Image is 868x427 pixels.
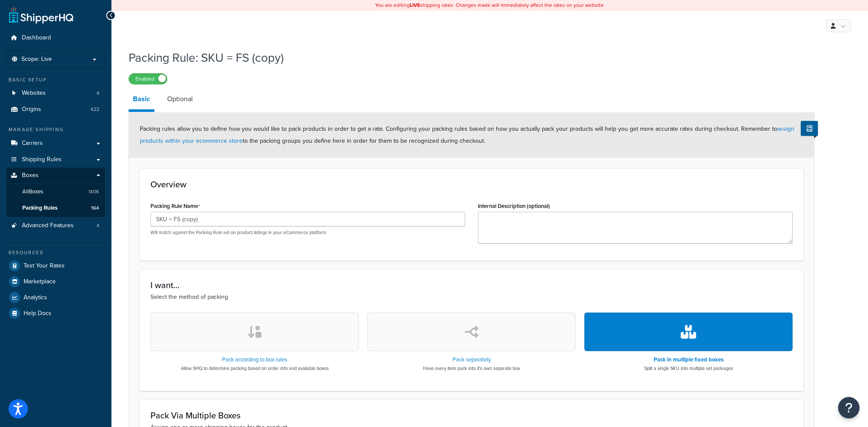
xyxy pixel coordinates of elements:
[410,1,420,9] b: LIVE
[91,204,99,212] span: 164
[6,200,105,216] a: Packing Rules164
[801,121,818,136] button: Show Help Docs
[163,89,197,109] a: Optional
[22,156,62,163] span: Shipping Rules
[6,168,105,217] li: Boxes
[24,294,47,301] span: Analytics
[22,222,74,229] span: Advanced Features
[423,365,520,372] p: Have every item pack into it's own separate box
[6,126,105,133] div: Manage Shipping
[22,34,51,42] span: Dashboard
[22,140,43,147] span: Carriers
[6,218,105,234] a: Advanced Features4
[150,292,793,302] p: Select the method of packing
[6,76,105,84] div: Basic Setup
[181,357,329,363] h3: Pack according to box rules
[140,124,794,145] span: Packing rules allow you to define how you would like to pack products in order to get a rate. Con...
[24,310,51,317] span: Help Docs
[6,274,105,289] a: Marketplace
[6,218,105,234] li: Advanced Features
[24,262,65,270] span: Test Your Rates
[22,90,46,97] span: Websites
[22,188,43,195] span: All Boxes
[6,102,105,117] li: Origins
[838,397,859,418] button: Open Resource Center
[6,290,105,305] a: Analytics
[6,102,105,117] a: Origins422
[150,229,465,236] p: Will match against the Packing Rule set on product listings in your eCommerce platform
[6,85,105,101] a: Websites4
[129,89,154,112] a: Basic
[96,90,99,97] span: 4
[22,106,41,113] span: Origins
[150,203,200,210] label: Packing Rule Name
[6,249,105,256] div: Resources
[6,85,105,101] li: Websites
[96,222,99,229] span: 4
[6,306,105,321] a: Help Docs
[6,168,105,183] a: Boxes
[478,203,550,209] label: Internal Description (optional)
[6,184,105,200] a: AllBoxes1406
[24,278,56,286] span: Marketplace
[150,280,793,290] h3: I want...
[150,180,793,189] h3: Overview
[88,188,99,195] span: 1406
[21,56,52,63] span: Scope: Live
[6,200,105,216] li: Packing Rules
[129,74,167,84] label: Enabled
[423,357,520,363] h3: Pack separately
[22,172,39,179] span: Boxes
[90,106,99,113] span: 422
[22,204,57,212] span: Packing Rules
[644,357,733,363] h3: Pack in multiple fixed boxes
[6,135,105,151] a: Carriers
[129,49,804,66] h1: Packing Rule: SKU = FS (copy)
[6,30,105,46] a: Dashboard
[6,258,105,274] a: Test Your Rates
[150,411,793,420] h3: Pack Via Multiple Boxes
[181,365,329,372] p: Allow SHQ to determine packing based on order info and available boxes
[644,365,733,372] p: Split a single SKU into multiple set packages
[6,152,105,168] a: Shipping Rules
